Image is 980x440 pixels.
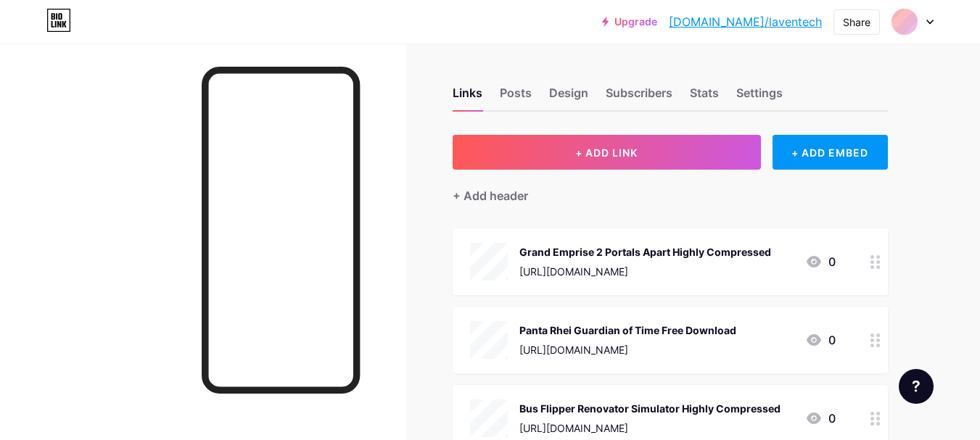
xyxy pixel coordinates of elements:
[843,14,870,30] div: Share
[549,84,588,110] div: Design
[500,84,532,110] div: Posts
[453,135,761,170] button: + ADD LINK
[519,264,771,279] div: [URL][DOMAIN_NAME]
[453,187,528,204] div: + Add header
[805,331,836,349] div: 0
[519,420,781,436] div: [URL][DOMAIN_NAME]
[519,342,736,357] div: [URL][DOMAIN_NAME]
[690,84,719,110] div: Stats
[606,84,672,110] div: Subscribers
[773,135,888,170] div: + ADD EMBED
[805,253,836,270] div: 0
[805,410,836,427] div: 0
[519,244,771,260] div: Grand Emprise 2 Portals Apart Highly Compressed
[602,16,657,28] a: Upgrade
[519,323,736,338] div: Panta Rhei Guardian of Time Free Download
[736,84,783,110] div: Settings
[669,13,822,30] a: [DOMAIN_NAME]/laventech
[453,84,482,110] div: Links
[575,146,638,159] span: + ADD LINK
[519,401,781,416] div: Bus Flipper Renovator Simulator Highly Compressed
